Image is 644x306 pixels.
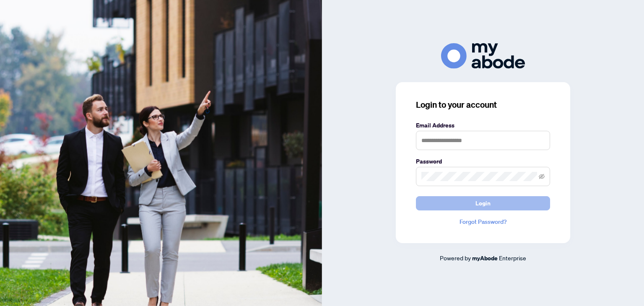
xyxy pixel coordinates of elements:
[539,174,545,179] span: eye-invisible
[472,254,498,263] a: myAbode
[499,254,526,262] span: Enterprise
[416,196,550,210] button: Login
[416,157,550,166] label: Password
[475,197,491,210] span: Login
[416,217,550,226] a: Forgot Password?
[441,43,525,69] img: ma-logo
[416,121,550,130] label: Email Address
[416,99,550,111] h3: Login to your account
[440,254,471,262] span: Powered by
